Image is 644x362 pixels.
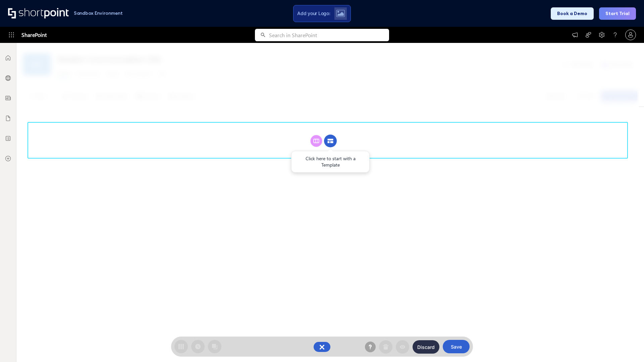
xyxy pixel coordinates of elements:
[599,7,636,20] button: Start Trial
[610,330,644,362] iframe: Chat Widget
[443,340,470,353] button: Save
[21,27,47,43] span: SharePoint
[74,11,123,15] h1: Sandbox Environment
[297,10,330,16] span: Add your Logo:
[269,29,389,41] input: Search in SharePoint
[551,7,594,20] button: Book a Demo
[336,10,345,17] img: Upload logo
[413,340,439,354] button: Discard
